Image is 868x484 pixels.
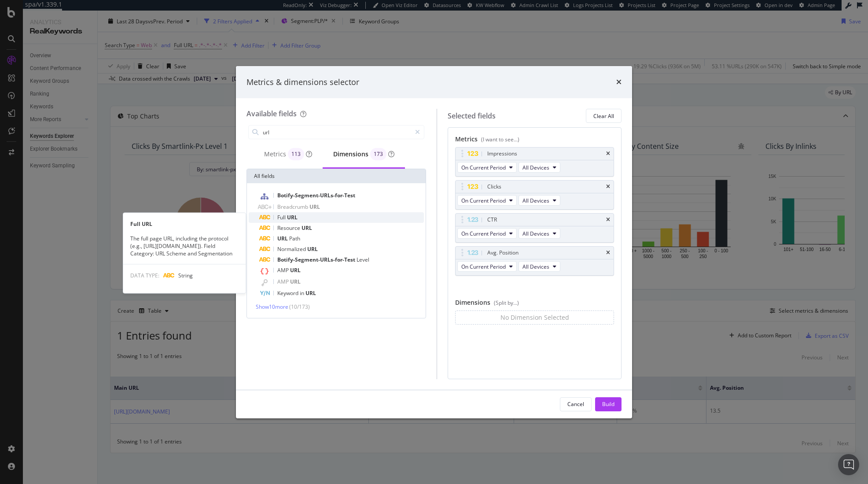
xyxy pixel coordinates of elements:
[500,313,569,322] div: No Dimension Selected
[305,289,316,297] span: URL
[522,230,549,237] span: All Devices
[519,162,560,173] button: All Devices
[455,180,614,210] div: ClickstimesOn Current PeriodAll Devices
[277,192,355,199] span: Botify-Segment-URLs-for-Test
[277,256,357,263] span: Botify-Segment-URLs-for-Test
[123,234,246,257] div: The full page URL, including the protocol (e.g., [URL][DOMAIN_NAME]). Field Category: URL Scheme ...
[262,126,411,139] input: Search by field name
[560,397,592,411] button: Cancel
[123,220,246,227] div: Full URL
[277,214,287,221] span: Full
[606,250,610,255] div: times
[522,263,549,270] span: All Devices
[291,151,301,157] span: 113
[455,135,614,147] div: Metrics
[370,148,386,160] div: brand label
[481,136,519,143] div: (I want to see...)
[494,299,519,307] div: (Split by...)
[448,111,496,121] div: Selected fields
[595,397,622,411] button: Build
[289,235,300,242] span: Path
[288,148,304,160] div: brand label
[236,66,632,418] div: modal
[457,228,517,239] button: On Current Period
[277,266,290,274] span: AMP
[290,278,301,285] span: URL
[606,217,610,222] div: times
[455,147,614,177] div: ImpressionstimesOn Current PeriodAll Devices
[455,298,614,310] div: Dimensions
[374,151,383,157] span: 173
[606,184,610,189] div: times
[277,203,309,211] span: Breadcrumb
[519,228,560,239] button: All Devices
[461,164,506,171] span: On Current Period
[522,197,549,204] span: All Devices
[461,230,506,237] span: On Current Period
[307,245,318,253] span: URL
[455,246,614,276] div: Avg. PositiontimesOn Current PeriodAll Devices
[289,303,310,310] span: ( 10 / 173 )
[277,235,289,242] span: URL
[586,109,622,123] button: Clear All
[290,266,301,274] span: URL
[519,261,560,272] button: All Devices
[606,151,610,156] div: times
[487,149,517,158] div: Impressions
[277,289,300,297] span: Keyword
[309,203,320,211] span: URL
[522,164,549,171] span: All Devices
[457,261,517,272] button: On Current Period
[247,169,426,183] div: All fields
[519,195,560,206] button: All Devices
[455,213,614,243] div: CTRtimesOn Current PeriodAll Devices
[256,303,288,310] span: Show 10 more
[487,215,497,224] div: CTR
[457,162,517,173] button: On Current Period
[461,197,506,204] span: On Current Period
[357,256,369,263] span: Level
[593,112,614,120] div: Clear All
[616,77,622,88] div: times
[246,109,297,118] div: Available fields
[246,77,359,88] div: Metrics & dimensions selector
[264,148,312,160] div: Metrics
[300,289,305,297] span: in
[602,400,614,408] div: Build
[838,454,859,475] div: Open Intercom Messenger
[302,224,312,232] span: URL
[457,195,517,206] button: On Current Period
[487,248,519,257] div: Avg. Position
[287,214,298,221] span: URL
[277,245,307,253] span: Normalized
[333,148,394,160] div: Dimensions
[277,224,302,232] span: Resource
[277,278,290,285] span: AMP
[567,400,584,408] div: Cancel
[487,182,501,191] div: Clicks
[461,263,506,270] span: On Current Period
